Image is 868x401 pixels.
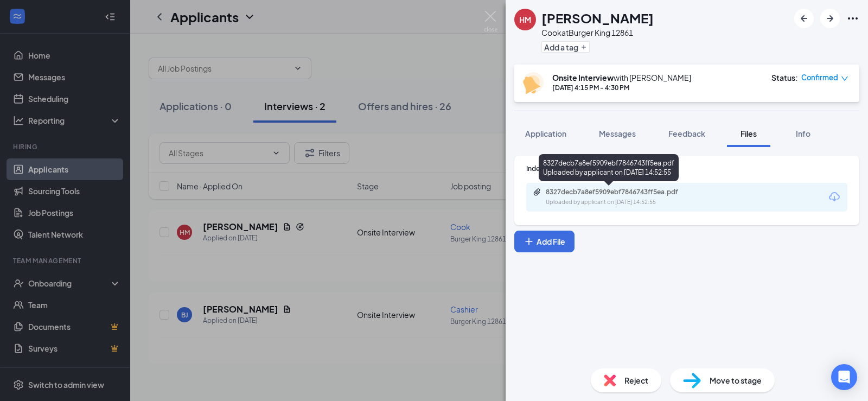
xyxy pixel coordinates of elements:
span: Move to stage [710,374,762,386]
div: Cook at Burger King 12861 [541,27,654,38]
button: PlusAdd a tag [541,41,590,53]
svg: Plus [580,44,587,50]
span: Feedback [668,129,705,138]
span: Confirmed [801,72,838,83]
div: Indeed Resume [526,164,847,173]
b: Onsite Interview [552,73,614,82]
div: Uploaded by applicant on [DATE] 14:52:55 [546,198,709,207]
span: Application [525,129,566,138]
svg: ArrowRight [824,12,837,25]
button: ArrowRight [820,9,840,28]
span: down [841,75,848,82]
svg: ArrowLeftNew [797,12,810,25]
div: Open Intercom Messenger [831,364,857,390]
h1: [PERSON_NAME] [541,9,654,27]
svg: Download [828,190,841,203]
div: Status : [771,72,798,83]
div: [DATE] 4:15 PM - 4:30 PM [552,83,691,92]
span: Messages [599,129,636,138]
div: HM [519,14,531,25]
button: Add FilePlus [514,231,575,252]
span: Reject [624,374,648,386]
div: 8327decb7a8ef5909ebf7846743ff5ea.pdf Uploaded by applicant on [DATE] 14:52:55 [539,154,679,181]
div: 8327decb7a8ef5909ebf7846743ff5ea.pdf [546,188,698,196]
svg: Plus [524,236,534,247]
div: with [PERSON_NAME] [552,72,691,83]
button: ArrowLeftNew [794,9,814,28]
span: Info [796,129,810,138]
svg: Paperclip [533,188,541,196]
span: Files [741,129,757,138]
a: Paperclip8327decb7a8ef5909ebf7846743ff5ea.pdfUploaded by applicant on [DATE] 14:52:55 [533,188,709,207]
svg: Ellipses [846,12,859,25]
